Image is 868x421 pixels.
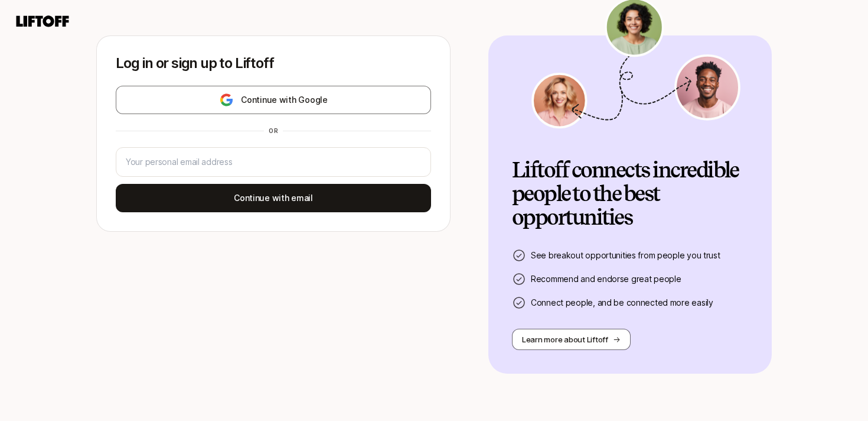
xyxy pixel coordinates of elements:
[531,296,713,310] p: Connect people, and be connected more easily
[126,155,421,169] input: Your personal email address
[512,158,748,229] h2: Liftoff connects incredible people to the best opportunities
[219,93,234,107] img: google-logo
[116,86,431,114] button: Continue with Google
[531,272,681,286] p: Recommend and endorse great people
[264,126,283,135] div: or
[116,184,431,212] button: Continue with email
[512,329,631,350] button: Learn more about Liftoff
[116,55,431,72] p: Log in or sign up to Liftoff
[531,248,720,263] p: See breakout opportunities from people you trust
